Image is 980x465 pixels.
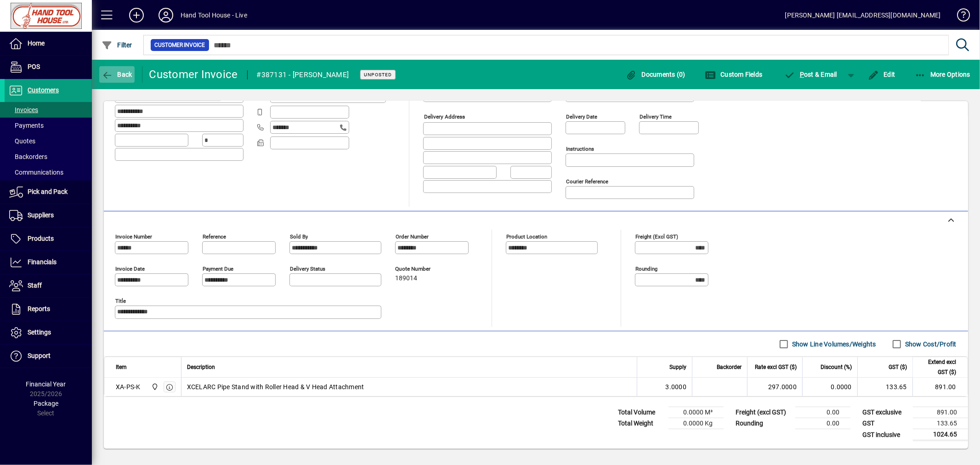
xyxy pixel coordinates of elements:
[151,7,181,23] button: Profile
[9,122,44,129] span: Payments
[918,357,956,377] span: Extend excl GST ($)
[92,66,142,83] app-page-header-button: Back
[5,274,92,297] a: Staff
[668,418,724,429] td: 0.0000 Kg
[800,71,804,78] span: P
[28,211,54,219] span: Suppliers
[795,407,850,418] td: 0.00
[669,362,686,372] span: Supply
[149,67,238,82] div: Customer Invoice
[5,345,92,368] a: Support
[28,258,57,266] span: Financials
[5,227,92,250] a: Products
[28,352,51,359] span: Support
[668,407,724,418] td: 0.0000 M³
[115,233,152,240] mat-label: Invoice number
[626,71,685,78] span: Documents (0)
[5,56,92,79] a: POS
[9,137,35,145] span: Quotes
[5,181,92,204] a: Pick and Pack
[795,418,850,429] td: 0.00
[913,418,968,429] td: 133.65
[290,233,308,240] mat-label: Sold by
[396,233,429,240] mat-label: Order number
[115,266,145,272] mat-label: Invoice date
[28,188,68,195] span: Pick and Pack
[116,362,127,372] span: Item
[122,7,151,23] button: Add
[613,418,668,429] td: Total Weight
[635,233,678,240] mat-label: Freight (excl GST)
[506,233,547,240] mat-label: Product location
[187,382,364,391] span: XCELARC Pipe Stand with Roller Head & V Head Attachment
[613,407,668,418] td: Total Volume
[26,380,66,388] span: Financial Year
[705,71,763,78] span: Custom Fields
[28,329,51,336] span: Settings
[28,282,42,289] span: Staff
[34,400,58,407] span: Package
[635,266,657,272] mat-label: Rounding
[395,266,450,272] span: Quote number
[915,71,971,78] span: More Options
[753,382,797,391] div: 297.0000
[102,41,132,49] span: Filter
[149,382,159,392] span: Frankton
[28,40,45,47] span: Home
[566,178,608,185] mat-label: Courier Reference
[755,362,797,372] span: Rate excl GST ($)
[28,305,50,312] span: Reports
[9,169,63,176] span: Communications
[5,149,92,164] a: Backorders
[866,66,898,83] button: Edit
[912,66,973,83] button: More Options
[903,340,957,349] label: Show Cost/Profit
[913,429,968,441] td: 1024.65
[802,378,857,396] td: 0.0000
[790,340,876,349] label: Show Line Volumes/Weights
[28,86,59,94] span: Customers
[889,362,907,372] span: GST ($)
[203,233,226,240] mat-label: Reference
[116,382,141,391] div: XA-PS-K
[780,66,842,83] button: Post & Email
[99,66,135,83] button: Back
[102,71,132,78] span: Back
[640,113,672,120] mat-label: Delivery time
[5,32,92,55] a: Home
[858,418,913,429] td: GST
[115,298,126,304] mat-label: Title
[9,106,38,113] span: Invoices
[950,2,969,32] a: Knowledge Base
[9,153,47,160] span: Backorders
[912,378,968,396] td: 891.00
[203,266,233,272] mat-label: Payment due
[566,113,597,120] mat-label: Delivery date
[28,63,40,70] span: POS
[717,362,742,372] span: Backorder
[913,407,968,418] td: 891.00
[821,362,852,372] span: Discount (%)
[364,72,392,78] span: Unposted
[5,102,92,118] a: Invoices
[857,378,912,396] td: 133.65
[181,8,247,23] div: Hand Tool House - Live
[154,40,205,50] span: Customer Invoice
[290,266,325,272] mat-label: Delivery status
[858,429,913,441] td: GST inclusive
[868,71,895,78] span: Edit
[731,418,795,429] td: Rounding
[666,382,687,391] span: 3.0000
[5,321,92,344] a: Settings
[566,146,594,152] mat-label: Instructions
[702,66,765,83] button: Custom Fields
[731,407,795,418] td: Freight (excl GST)
[5,133,92,149] a: Quotes
[187,362,215,372] span: Description
[5,204,92,227] a: Suppliers
[5,118,92,133] a: Payments
[858,407,913,418] td: GST exclusive
[784,71,838,78] span: ost & Email
[99,37,135,53] button: Filter
[5,164,92,180] a: Communications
